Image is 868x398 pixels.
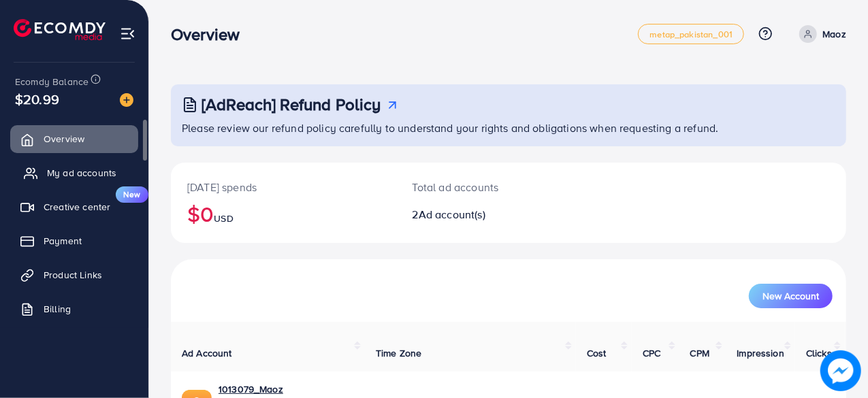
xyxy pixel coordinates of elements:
p: Maoz [822,26,846,42]
span: Payment [44,234,82,248]
p: Total ad accounts [413,179,549,195]
span: Time Zone [376,346,421,360]
span: Overview [44,132,84,146]
span: New [116,186,148,203]
span: USD [214,212,233,225]
span: Billing [44,302,71,316]
span: Cost [587,346,607,360]
a: Product Links [10,261,138,288]
span: Ecomdy Balance [15,75,89,88]
span: CPC [643,346,660,360]
h2: 2 [413,208,549,221]
a: Overview [10,125,138,152]
span: metap_pakistan_001 [649,30,733,39]
span: Creative center [44,200,110,214]
span: New Account [762,291,819,301]
a: Creative centerNew [10,193,138,220]
button: New Account [749,284,833,308]
a: Payment [10,227,138,254]
p: Please review our refund policy carefully to understand your rights and obligations when requesti... [182,120,838,136]
h3: Overview [171,24,251,44]
span: Ad account(s) [419,207,485,222]
span: CPM [690,346,709,360]
a: My ad accounts [10,159,138,186]
h2: $0 [187,201,380,227]
span: Clicks [806,346,832,360]
a: Maoz [794,25,846,43]
span: My ad accounts [47,166,116,180]
a: Billing [10,295,138,322]
a: metap_pakistan_001 [638,24,744,44]
img: image [820,350,861,391]
img: image [120,93,133,107]
img: menu [120,26,135,42]
p: [DATE] spends [187,179,380,195]
span: Ad Account [182,346,232,360]
span: Product Links [44,268,102,282]
span: Impression [737,346,785,360]
h3: [AdReach] Refund Policy [202,95,381,114]
span: $20.99 [15,89,59,109]
img: logo [14,19,106,40]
